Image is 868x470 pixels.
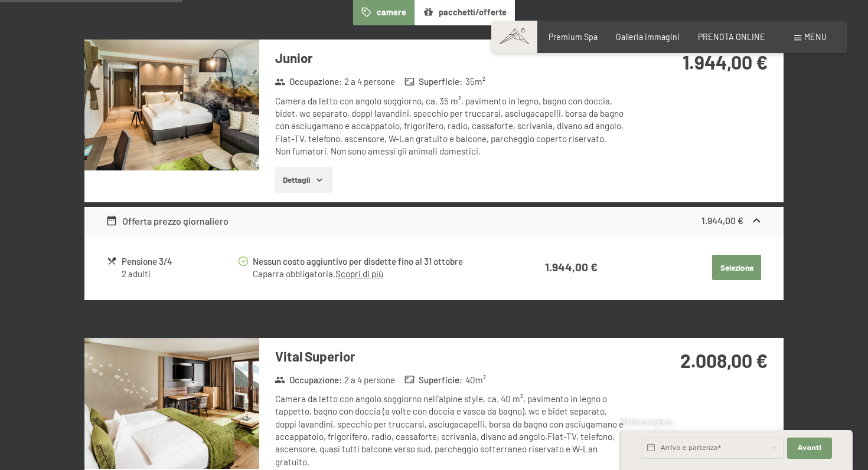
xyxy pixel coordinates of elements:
[344,374,395,386] span: 2 a 4 persone
[84,40,259,170] img: mss_renderimg.php
[122,268,237,280] div: 2 adulti
[683,51,768,73] strong: 1.944,00 €
[84,338,259,469] img: mss_renderimg.php
[275,167,332,193] button: Dettagli
[712,255,761,281] button: Seleziona
[84,207,784,235] div: Offerta prezzo giornaliero1.944,00 €
[701,215,743,226] strong: 1.944,00 €
[465,374,486,386] span: 40 m²
[804,32,827,42] span: Menu
[549,32,598,42] a: Premium Spa
[275,374,342,386] strong: Occupazione :
[680,349,768,372] strong: 2.008,00 €
[122,255,237,268] div: Pensione 3/4
[787,438,832,459] button: Avanti
[621,418,673,426] span: Richiesta express
[275,347,626,366] h3: Vital Superior
[616,32,680,42] a: Galleria immagini
[253,268,498,280] div: Caparra obbligatoria.
[275,49,626,67] h3: Junior
[404,75,463,88] strong: Superficie :
[465,75,485,88] span: 35 m²
[275,75,342,88] strong: Occupazione :
[275,95,626,157] div: Camera da letto con angolo soggiorno, ca. 35 m², pavimento in legno, bagno con doccia, bidet, wc ...
[698,32,765,42] a: PRENOTA ONLINE
[798,443,821,453] span: Avanti
[545,260,598,274] strong: 1.944,00 €
[106,214,229,228] div: Offerta prezzo giornaliero
[253,255,498,268] div: Nessun costo aggiuntivo per disdette fino al 31 ottobre
[344,75,395,88] span: 2 a 4 persone
[404,374,463,386] strong: Superficie :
